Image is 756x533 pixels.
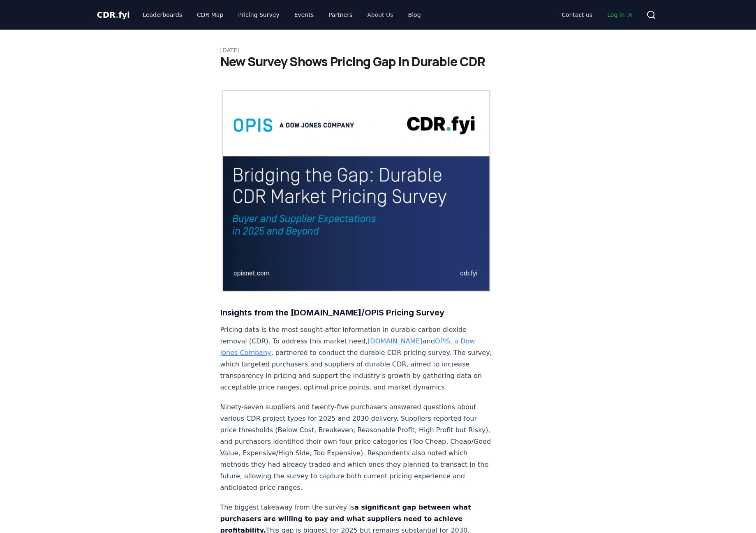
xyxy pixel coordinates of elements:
[361,7,400,22] a: About Us
[231,7,286,22] a: Pricing Survey
[555,7,639,22] nav: Main
[136,7,427,22] nav: Main
[368,337,423,345] a: [DOMAIN_NAME]
[607,11,633,19] span: Log in
[220,308,444,317] strong: Insights from the [DOMAIN_NAME]/OPIS Pricing Survey
[97,9,130,21] a: CDR.fyi
[220,89,492,293] img: blog post image
[288,7,320,22] a: Events
[136,7,189,22] a: Leaderboards
[116,10,118,20] span: .
[220,46,536,54] p: [DATE]
[220,401,492,494] p: Ninety-seven suppliers and twenty-five purchasers answered questions about various CDR project ty...
[322,7,359,22] a: Partners
[402,7,428,22] a: Blog
[220,54,536,69] h1: New Survey Shows Pricing Gap in Durable CDR
[220,324,492,393] p: Pricing data is the most sought-after information in durable carbon dioxide removal (CDR). To add...
[97,10,130,20] span: CDR fyi
[555,7,599,22] a: Contact us
[190,7,230,22] a: CDR Map
[601,7,639,22] a: Log in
